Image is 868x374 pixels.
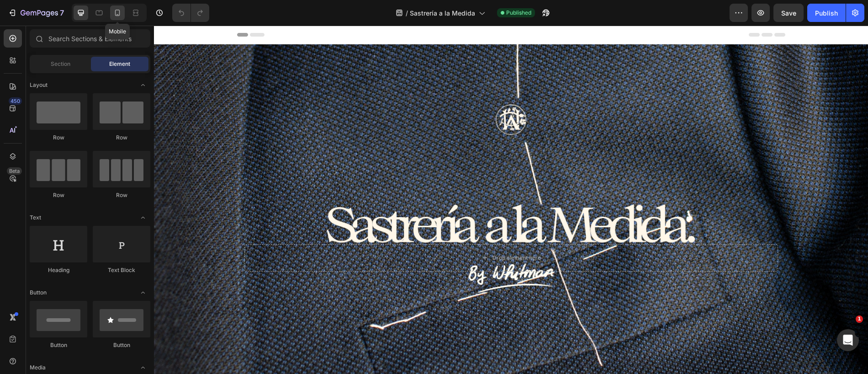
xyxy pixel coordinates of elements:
div: 450 [9,97,22,105]
span: Toggle open [136,78,150,92]
span: Text [30,214,41,222]
p: 7 [60,7,64,18]
span: Section [51,60,70,68]
div: Row [30,134,87,142]
div: Drop element here [339,229,387,236]
div: Button [93,341,150,349]
span: Save [781,9,796,17]
div: Row [93,191,150,199]
div: Text Block [93,266,150,274]
div: Row [93,134,150,142]
button: Publish [807,4,846,22]
span: Sastrería a la Medida [410,8,475,18]
button: Save [773,4,804,22]
div: Heading [30,266,87,274]
iframe: Design area [154,26,868,374]
span: Element [109,60,130,68]
div: Undo/Redo [172,4,209,22]
iframe: Intercom live chat [837,329,859,351]
span: Toggle open [136,285,150,300]
button: 7 [4,4,68,22]
div: Button [30,341,87,349]
span: Layout [30,81,48,89]
input: Search Sections & Elements [30,29,150,48]
span: 1 [856,315,863,323]
div: Beta [7,167,22,175]
span: / [406,8,408,18]
div: Row [30,191,87,199]
span: Media [30,363,46,372]
span: Toggle open [136,210,150,225]
span: Published [506,9,531,17]
span: Button [30,289,47,297]
div: Publish [815,8,838,18]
